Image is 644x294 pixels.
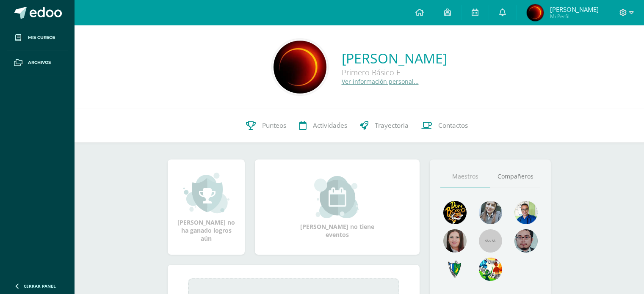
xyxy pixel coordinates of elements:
[342,77,419,85] a: Ver información personal...
[24,283,56,289] span: Cerrar panel
[550,5,599,14] span: [PERSON_NAME]
[375,121,409,130] span: Trayectoria
[176,172,236,242] div: [PERSON_NAME] no ha ganado logros aún
[514,201,538,224] img: 10741f48bcca31577cbcd80b61dad2f3.png
[443,201,467,224] img: 29fc2a48271e3f3676cb2cb292ff2552.png
[443,229,467,253] img: 67c3d6f6ad1c930a517675cdc903f95f.png
[314,176,360,218] img: event_small.png
[479,258,502,281] img: a43eca2235894a1cc1b3d6ce2f11d98a.png
[293,109,354,143] a: Actividades
[514,229,538,253] img: d0e54f245e8330cebada5b5b95708334.png
[28,59,51,66] span: Archivos
[295,176,380,239] div: [PERSON_NAME] no tiene eventos
[7,50,68,75] a: Archivos
[479,229,502,253] img: 55x55
[438,121,468,130] span: Contactos
[415,109,474,143] a: Contactos
[240,109,293,143] a: Punteos
[550,13,599,20] span: Mi Perfil
[313,121,347,130] span: Actividades
[7,25,68,50] a: Mis cursos
[342,67,447,77] div: Primero Básico E
[342,49,447,67] a: [PERSON_NAME]
[274,41,326,93] img: 8c759790ae34c288d851faeae75dd4b6.png
[28,34,55,41] span: Mis cursos
[354,109,415,143] a: Trayectoria
[443,258,467,281] img: 7cab5f6743d087d6deff47ee2e57ce0d.png
[183,172,229,214] img: achievement_small.png
[440,166,490,187] a: Maestros
[527,4,544,21] img: 356f35e1342121e0f3f79114633ea786.png
[262,121,286,130] span: Punteos
[479,201,502,224] img: 45bd7986b8947ad7e5894cbc9b781108.png
[490,166,540,187] a: Compañeros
